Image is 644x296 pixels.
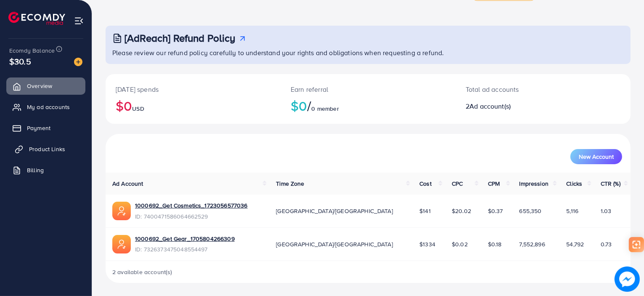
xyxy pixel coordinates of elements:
[135,235,235,243] a: 1000692_Get Gear_1705804266309
[27,166,44,174] span: Billing
[135,245,235,253] span: ID: 7326373475048554497
[615,267,640,292] img: image
[579,154,614,160] span: New Account
[312,104,339,113] span: 0 member
[6,141,85,157] a: Product Links
[307,96,311,115] span: /
[291,84,445,94] p: Earn referral
[6,162,85,179] a: Billing
[276,179,304,188] span: Time Zone
[116,84,270,94] p: [DATE] spends
[9,46,55,55] span: Ecomdy Balance
[112,235,131,253] img: ic-ads-acc.e4c84228.svg
[519,207,542,215] span: 655,350
[135,212,248,221] span: ID: 7400471586064662529
[601,207,612,215] span: 1.03
[488,179,500,188] span: CPM
[419,179,432,188] span: Cost
[116,98,270,114] h2: $0
[112,179,143,188] span: Ad Account
[9,55,31,67] span: $30.5
[466,102,577,110] h2: 2
[135,201,248,210] a: 1000692_Get Cosmetics_1723056577036
[125,32,236,44] h3: [AdReach] Refund Policy
[27,124,50,132] span: Payment
[452,207,471,215] span: $20.02
[519,240,545,248] span: 7,552,896
[112,48,625,58] p: Please review our refund policy carefully to understand your rights and obligations when requesti...
[488,240,502,248] span: $0.18
[276,240,393,248] span: [GEOGRAPHIC_DATA]/[GEOGRAPHIC_DATA]
[74,16,84,26] img: menu
[6,99,85,115] a: My ad accounts
[469,101,511,111] span: Ad account(s)
[466,84,577,94] p: Total ad accounts
[601,179,620,188] span: CTR (%)
[27,103,70,111] span: My ad accounts
[74,58,82,66] img: image
[452,240,468,248] span: $0.02
[566,207,578,215] span: 5,116
[601,240,612,248] span: 0.73
[519,179,549,188] span: Impression
[291,98,445,114] h2: $0
[452,179,463,188] span: CPC
[488,207,503,215] span: $0.37
[566,240,584,248] span: 54,792
[132,104,144,113] span: USD
[6,77,85,94] a: Overview
[27,82,52,90] span: Overview
[419,207,431,215] span: $141
[276,207,393,215] span: [GEOGRAPHIC_DATA]/[GEOGRAPHIC_DATA]
[112,202,131,220] img: ic-ads-acc.e4c84228.svg
[570,149,622,164] button: New Account
[6,120,85,136] a: Payment
[112,268,172,276] span: 2 available account(s)
[8,12,65,25] img: logo
[566,179,582,188] span: Clicks
[29,145,65,153] span: Product Links
[419,240,435,248] span: $1334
